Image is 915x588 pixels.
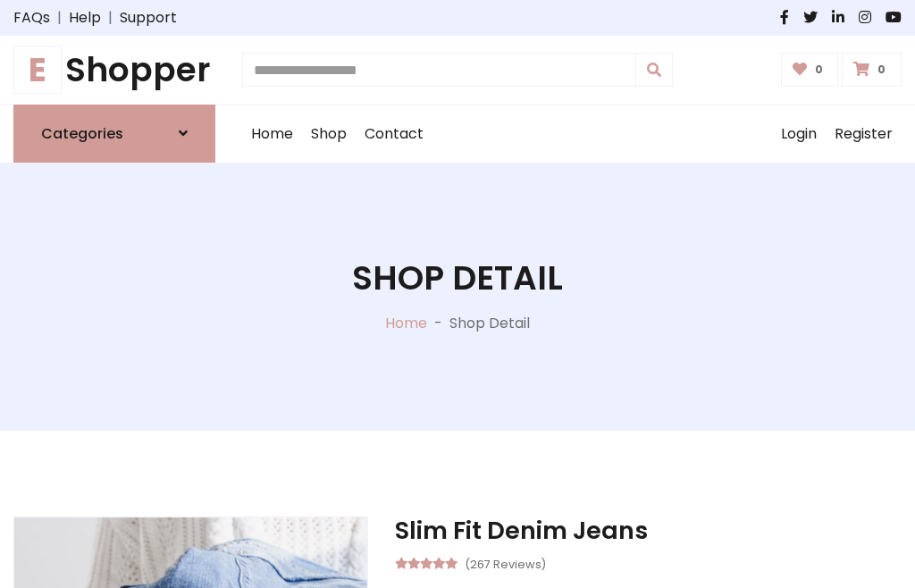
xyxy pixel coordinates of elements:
a: Register [826,105,902,163]
a: Contact [356,105,432,163]
span: E [13,46,62,94]
span: 0 [873,62,890,78]
h3: Slim Fit Denim Jeans [395,517,902,545]
span: | [101,7,120,29]
a: Shop [302,105,356,163]
small: (267 Reviews) [465,552,546,574]
p: - [427,313,449,334]
a: Login [772,105,826,163]
a: 0 [842,53,902,87]
a: EShopper [13,50,215,90]
a: Categories [13,105,215,163]
span: 0 [810,62,827,78]
a: Home [242,105,302,163]
a: FAQs [13,7,50,29]
h6: Categories [41,125,123,142]
h1: Shopper [13,50,215,90]
h1: Shop Detail [352,258,563,298]
a: 0 [781,53,839,87]
span: | [50,7,69,29]
a: Help [69,7,101,29]
a: Home [385,313,427,333]
p: Shop Detail [449,313,530,334]
a: Support [120,7,177,29]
